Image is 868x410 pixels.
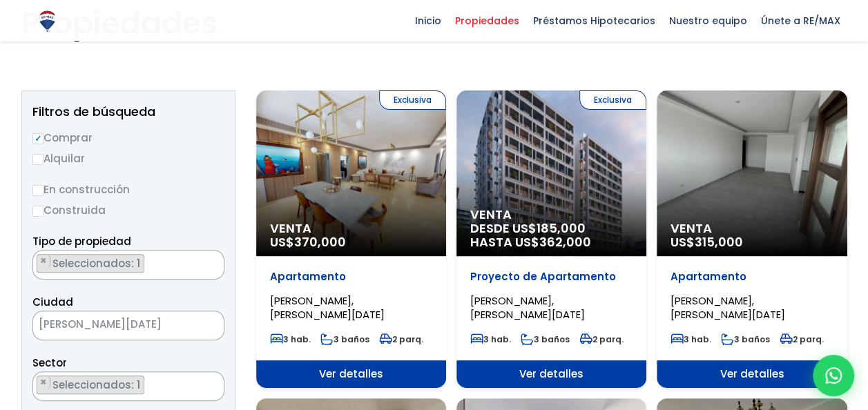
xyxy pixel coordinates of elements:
[32,133,44,144] input: Comprar
[521,333,570,345] span: 3 baños
[320,333,369,345] span: 3 baños
[470,293,585,322] span: [PERSON_NAME], [PERSON_NAME][DATE]
[33,315,189,334] span: SANTO DOMINGO DE GUZMÁN
[37,255,50,267] button: Remove item
[51,256,144,271] span: Seleccionados: 1
[579,333,624,345] span: 2 parq.
[32,206,44,217] input: Construida
[470,270,633,284] p: Proyecto de Apartamento
[379,333,423,345] span: 2 parq.
[35,9,59,33] img: Logo de REMAX
[189,315,210,337] button: Remove all items
[379,90,446,110] span: Exclusiva
[32,234,131,248] span: Tipo de propiedad
[270,233,346,251] span: US$
[32,105,224,119] h2: Filtros de búsqueda
[32,150,224,167] label: Alquilar
[209,255,216,267] span: ×
[40,255,47,267] span: ×
[270,222,432,235] span: Venta
[37,376,50,389] button: Remove item
[32,185,44,196] input: En construcción
[537,219,586,237] span: 185,000
[209,375,217,389] button: Remove all items
[754,10,847,31] span: Únete a RE/MAX
[32,129,224,146] label: Comprar
[470,333,511,345] span: 3 hab.
[671,333,711,345] span: 3 hab.
[662,10,754,31] span: Nuestro equipo
[470,208,633,222] span: Venta
[539,233,591,251] span: 362,000
[256,360,446,388] span: Ver detalles
[780,333,824,345] span: 2 parq.
[32,295,73,309] span: Ciudad
[470,222,633,249] span: DESDE US$
[37,254,144,273] li: APARTAMENTO
[32,355,67,370] span: Sector
[209,254,217,268] button: Remove all items
[456,360,646,388] span: Ver detalles
[270,333,311,345] span: 3 hab.
[33,372,41,402] textarea: Search
[579,90,646,110] span: Exclusiva
[37,375,144,394] li: EVARISTO MORALES
[33,251,41,280] textarea: Search
[32,311,224,340] span: SANTO DOMINGO DE GUZMÁN
[32,202,224,219] label: Construida
[448,10,526,31] span: Propiedades
[526,10,662,31] span: Préstamos Hipotecarios
[40,376,47,389] span: ×
[721,333,770,345] span: 3 baños
[695,233,743,251] span: 315,000
[32,181,224,198] label: En construcción
[51,378,144,392] span: Seleccionados: 1
[203,320,210,332] span: ×
[657,360,847,388] span: Ver detalles
[256,90,446,388] a: Exclusiva Venta US$370,000 Apartamento [PERSON_NAME], [PERSON_NAME][DATE] 3 hab. 3 baños 2 parq. ...
[408,10,448,31] span: Inicio
[671,270,833,284] p: Apartamento
[32,154,44,165] input: Alquilar
[470,235,633,249] span: HASTA US$
[671,293,785,322] span: [PERSON_NAME], [PERSON_NAME][DATE]
[270,270,432,284] p: Apartamento
[294,233,346,251] span: 370,000
[671,233,743,251] span: US$
[209,376,216,389] span: ×
[270,293,385,322] span: [PERSON_NAME], [PERSON_NAME][DATE]
[456,90,646,388] a: Exclusiva Venta DESDE US$185,000 HASTA US$362,000 Proyecto de Apartamento [PERSON_NAME], [PERSON_...
[671,222,833,235] span: Venta
[657,90,847,388] a: Venta US$315,000 Apartamento [PERSON_NAME], [PERSON_NAME][DATE] 3 hab. 3 baños 2 parq. Ver detalles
